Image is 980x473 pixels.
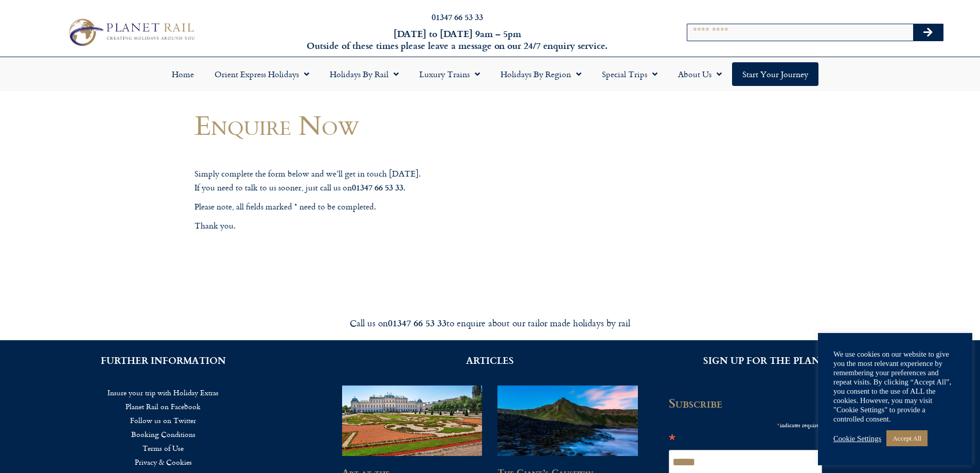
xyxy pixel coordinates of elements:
[202,317,778,329] div: Call us on to enquire about our tailor made holidays by rail
[194,200,580,214] p: Please note, all fields marked * need to be completed.
[913,24,943,41] button: Search
[5,62,975,86] nav: Menu
[409,62,490,86] a: Luxury Trains
[352,181,403,193] strong: 01347 66 53 33
[15,413,311,427] a: Follow us on Twitter
[15,455,311,469] a: Privacy & Cookies
[669,396,828,410] h2: Subscribe
[490,62,592,86] a: Holidays by Region
[15,441,311,455] a: Terms of Use
[204,62,319,86] a: Orient Express Holidays
[732,62,818,86] a: Start your Journey
[669,418,822,431] div: indicates required
[194,110,580,140] h1: Enquire Now
[432,11,483,23] a: 01347 66 53 33
[162,62,204,86] a: Home
[833,349,957,424] div: We use cookies on our website to give you the most relevant experience by remembering your prefer...
[194,219,580,233] p: Thank you.
[388,316,447,329] strong: 01347 66 53 33
[15,427,311,441] a: Booking Conditions
[264,28,651,52] h6: [DATE] to [DATE] 9am – 5pm Outside of these times please leave a message on our 24/7 enquiry serv...
[15,356,311,365] h2: FURTHER INFORMATION
[194,167,580,194] p: Simply complete the form below and we’ll get in touch [DATE]. If you need to talk to us sooner, j...
[342,356,638,365] h2: ARTICLES
[669,356,965,365] h2: SIGN UP FOR THE PLANET RAIL NEWSLETTER
[63,15,198,48] img: Planet Rail Train Holidays Logo
[833,434,881,443] a: Cookie Settings
[668,62,732,86] a: About Us
[592,62,668,86] a: Special Trips
[15,399,311,413] a: Planet Rail on Facebook
[319,62,409,86] a: Holidays by Rail
[15,386,311,399] a: Insure your trip with Holiday Extras
[886,430,928,446] a: Accept All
